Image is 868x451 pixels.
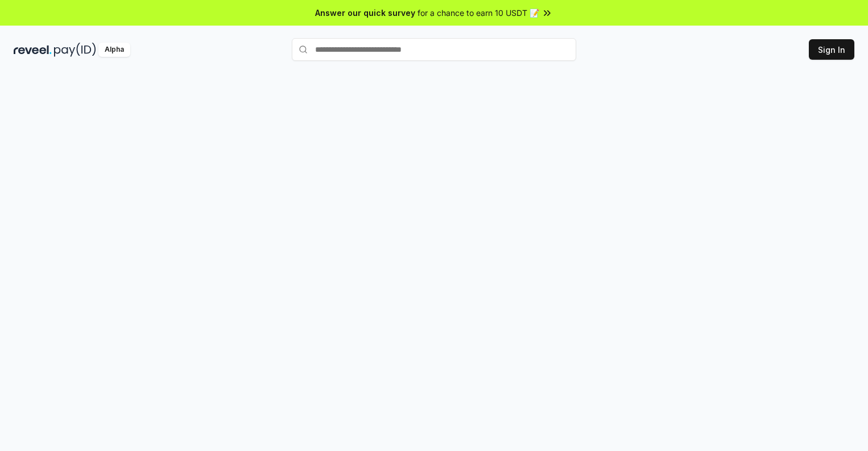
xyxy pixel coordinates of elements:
[418,7,539,19] span: for a chance to earn 10 USDT 📝
[315,7,415,19] span: Answer our quick survey
[809,39,854,60] button: Sign In
[54,43,96,57] img: pay_id
[98,43,130,57] div: Alpha
[14,43,52,57] img: reveel_dark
